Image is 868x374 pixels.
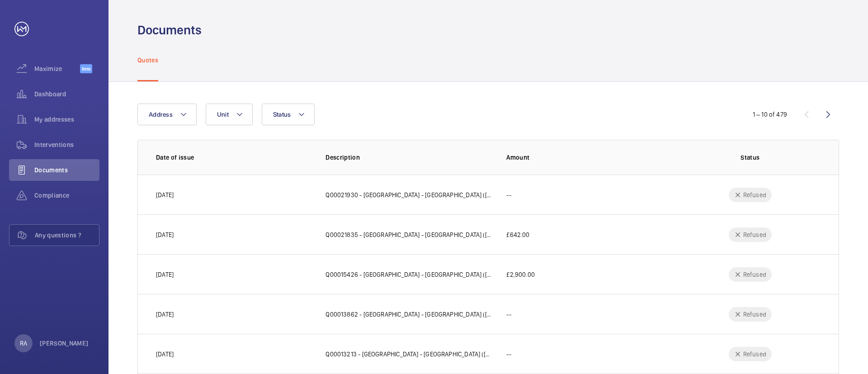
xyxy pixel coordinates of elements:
[149,111,173,118] span: Address
[34,64,80,73] span: Maximize
[506,230,529,239] p: £642.00
[325,230,492,239] p: Q00021835 - [GEOGRAPHIC_DATA] - [GEOGRAPHIC_DATA] ([GEOGRAPHIC_DATA][PERSON_NAME])
[156,230,174,239] p: [DATE]
[80,64,92,73] span: Beta
[137,22,202,38] h1: Documents
[40,339,89,348] p: [PERSON_NAME]
[206,104,253,125] button: Unit
[34,140,99,149] span: Interventions
[325,190,492,199] p: Q00021930 - [GEOGRAPHIC_DATA] - [GEOGRAPHIC_DATA] ([GEOGRAPHIC_DATA])
[156,270,174,279] p: [DATE]
[743,190,766,199] p: Refused
[156,310,174,319] p: [DATE]
[325,350,492,359] p: Q00013213 - [GEOGRAPHIC_DATA] - [GEOGRAPHIC_DATA] ([GEOGRAPHIC_DATA][PERSON_NAME])
[34,90,99,99] span: Dashboard
[137,104,197,125] button: Address
[506,310,511,319] p: --
[506,350,511,359] p: --
[753,110,787,119] div: 1 – 10 of 479
[273,111,291,118] span: Status
[34,191,99,200] span: Compliance
[156,350,174,359] p: [DATE]
[325,270,492,279] p: Q00015426 - [GEOGRAPHIC_DATA] - [GEOGRAPHIC_DATA] ([GEOGRAPHIC_DATA][PERSON_NAME])
[35,231,99,240] span: Any questions ?
[217,111,229,118] span: Unit
[156,153,311,162] p: Date of issue
[506,153,665,162] p: Amount
[262,104,315,125] button: Status
[20,339,27,348] p: RA
[156,190,174,199] p: [DATE]
[743,350,766,359] p: Refused
[325,153,492,162] p: Description
[743,230,766,239] p: Refused
[506,190,511,199] p: --
[137,56,158,65] p: Quotes
[506,270,535,279] p: £2,900.00
[680,153,821,162] p: Status
[34,115,99,124] span: My addresses
[743,310,766,319] p: Refused
[325,310,492,319] p: Q00013862 - [GEOGRAPHIC_DATA] - [GEOGRAPHIC_DATA] ([GEOGRAPHIC_DATA][PERSON_NAME])
[743,270,766,279] p: Refused
[34,166,99,175] span: Documents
